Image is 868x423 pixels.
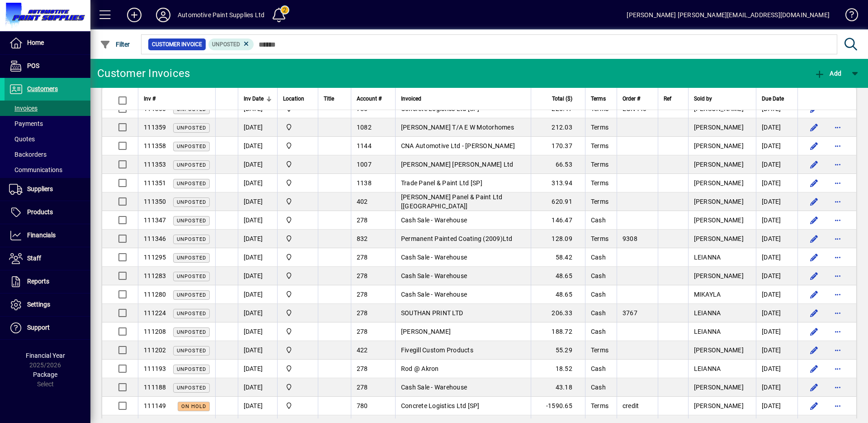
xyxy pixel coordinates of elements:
span: 111358 [144,142,166,149]
td: [DATE] [238,267,277,285]
span: Add [814,70,841,77]
td: 146.47 [531,211,585,230]
span: Ref [664,94,671,104]
span: Unposted [177,366,206,372]
span: Inv # [144,94,156,104]
span: Trade Panel & Paint Ltd [SP] [401,179,482,187]
button: Edit [807,139,821,153]
div: Invoiced [401,94,525,104]
div: Total ($) [537,94,580,104]
span: Terms [591,161,609,168]
td: 66.53 [531,155,585,174]
span: 278 [357,309,368,317]
span: Terms [591,94,606,104]
span: Cash Sale - Warehouse [401,254,467,261]
a: Knowledge Base [839,2,857,31]
span: Unposted [177,348,206,354]
span: Order # [623,94,640,104]
span: Payments [9,120,43,127]
a: Quotes [5,131,90,147]
button: Add [120,7,149,23]
td: [DATE] [756,322,797,341]
span: Home [27,39,44,46]
span: Automotive Paint Supplies Ltd [283,308,312,318]
button: Edit [807,213,821,227]
span: 422 [357,346,368,354]
span: [PERSON_NAME] [PERSON_NAME] Ltd [401,161,514,168]
td: [DATE] [238,174,277,192]
span: 278 [357,365,368,372]
span: Automotive Paint Supplies Ltd [283,382,312,392]
td: [DATE] [238,285,277,304]
td: [DATE] [756,155,797,174]
button: More options [830,287,845,302]
span: LEIANNA [694,254,721,261]
td: [DATE] [238,230,277,248]
div: Due Date [762,94,792,104]
td: [DATE] [238,118,277,137]
span: Financials [27,231,56,239]
td: [DATE] [756,285,797,304]
span: Unposted [177,274,206,279]
span: Automotive Paint Supplies Ltd [283,252,312,262]
a: Support [5,317,90,339]
span: credit [623,402,639,409]
span: Total ($) [552,94,572,104]
a: Settings [5,293,90,316]
span: Cash Sale - Warehouse [401,216,467,224]
span: Cash [591,365,606,372]
a: Suppliers [5,178,90,201]
span: Automotive Paint Supplies Ltd [283,122,312,132]
div: [PERSON_NAME] [PERSON_NAME][EMAIL_ADDRESS][DOMAIN_NAME] [627,8,830,22]
span: 111224 [144,309,166,317]
button: More options [830,157,845,172]
td: [DATE] [756,230,797,248]
span: 780 [357,402,368,409]
span: Unposted [177,162,206,168]
span: 111193 [144,365,166,372]
button: Edit [807,250,821,264]
span: 278 [357,272,368,279]
td: [DATE] [238,211,277,230]
a: Invoices [5,101,90,116]
button: More options [830,399,845,413]
span: 278 [357,216,368,224]
span: Unposted [177,218,206,224]
span: 111350 [144,198,166,205]
span: Inv Date [244,94,264,104]
td: [DATE] [238,248,277,267]
button: Profile [149,7,178,23]
td: [DATE] [756,211,797,230]
span: CNA Automotive Ltd - [PERSON_NAME] [401,142,515,149]
span: 111188 [144,384,166,391]
button: More options [830,269,845,283]
button: Filter [98,36,132,53]
a: Financials [5,224,90,247]
span: LEIANNA [694,365,721,372]
td: [DATE] [756,137,797,155]
td: 206.33 [531,304,585,322]
span: On hold [181,404,206,409]
span: [PERSON_NAME] [694,198,744,205]
span: Cash Sale - Warehouse [401,384,467,391]
span: [PERSON_NAME] [694,216,744,224]
td: [DATE] [756,304,797,322]
span: 111346 [144,235,166,242]
span: 111359 [144,124,166,131]
td: 170.37 [531,137,585,155]
span: Financial Year [26,352,65,359]
td: [DATE] [238,378,277,397]
span: Terms [591,235,609,242]
span: Automotive Paint Supplies Ltd [283,215,312,225]
span: MIKAYLA [694,291,721,298]
span: 9308 [623,235,637,242]
a: Backorders [5,147,90,162]
span: 1082 [357,124,372,131]
span: Cash Sale - Warehouse [401,272,467,279]
td: 313.94 [531,174,585,192]
button: More options [830,101,845,116]
span: Unposted [177,199,206,205]
span: Automotive Paint Supplies Ltd [283,141,312,151]
td: 212.03 [531,118,585,137]
span: Cash [591,384,606,391]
